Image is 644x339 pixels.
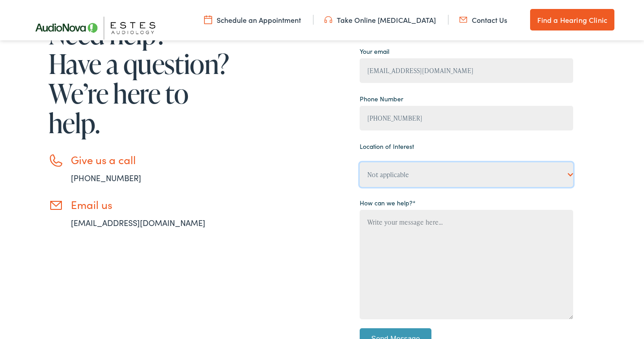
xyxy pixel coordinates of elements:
a: Find a Hearing Clinic [530,9,614,30]
label: Location of Interest [360,142,414,151]
input: (XXX) XXX - XXXX [360,106,573,130]
img: utility icon [324,15,332,25]
h3: Email us [71,198,232,211]
input: example@gmail.com [360,58,573,83]
a: Schedule an Appointment [204,15,301,25]
img: utility icon [204,15,212,25]
a: Take Online [MEDICAL_DATA] [324,15,436,25]
h3: Give us a call [71,153,232,166]
label: How can we help? [360,198,416,208]
a: [PHONE_NUMBER] [71,172,141,183]
h1: Need help? Have a question? We’re here to help. [48,19,232,138]
a: Contact Us [459,15,507,25]
label: Your email [360,47,389,56]
img: utility icon [459,15,467,25]
a: [EMAIL_ADDRESS][DOMAIN_NAME] [71,217,205,228]
label: Phone Number [360,94,403,104]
